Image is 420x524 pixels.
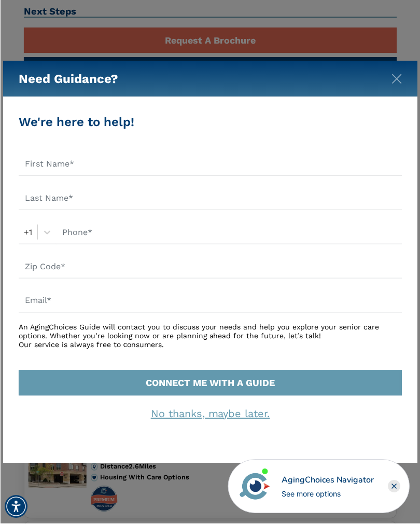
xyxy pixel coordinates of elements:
input: First Name* [18,152,402,176]
div: Close [388,480,400,493]
input: Phone* [55,220,402,244]
button: CONNECT ME WITH A GUIDE [18,370,402,396]
h5: Need Guidance? [18,61,118,97]
input: Zip Code* [18,255,402,279]
img: modal-close.svg [391,74,402,84]
img: avatar [237,469,272,504]
div: Accessibility Menu [4,495,27,518]
button: Close [391,72,402,82]
div: We're here to help! [18,113,402,131]
div: AgingChoices Navigator [281,474,374,487]
div: See more options [281,489,374,500]
div: An AgingChoices Guide will contact you to discuss your needs and help you explore your senior car... [18,323,402,349]
a: No thanks, maybe later. [150,408,270,420]
input: Last Name* [18,186,402,210]
input: Email* [18,289,402,313]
